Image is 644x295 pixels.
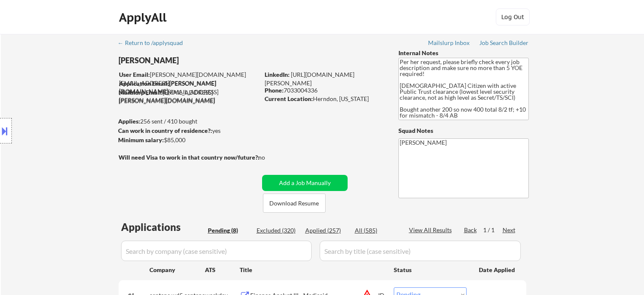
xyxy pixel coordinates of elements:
div: Date Applied [479,266,516,274]
div: [PERSON_NAME][DOMAIN_NAME][EMAIL_ADDRESS][PERSON_NAME][DOMAIN_NAME] [119,79,259,104]
strong: Phone: [265,87,284,94]
div: Status [394,262,467,277]
div: Pending (8) [208,226,250,235]
a: ← Return to /applysquad [118,39,191,48]
div: Job Search Builder [479,40,529,46]
div: yes [118,126,257,135]
div: Applications [121,222,205,232]
div: 7033004336 [265,86,384,95]
strong: Can work in country of residence?: [118,127,212,134]
div: All (585) [355,226,397,235]
strong: LinkedIn: [265,71,290,78]
a: [URL][DOMAIN_NAME][PERSON_NAME] [265,71,354,87]
div: $85,000 [118,136,259,144]
a: Mailslurp Inbox [428,39,470,48]
div: Internal Notes [398,49,529,57]
div: 256 sent / 410 bought [118,117,259,126]
div: [PERSON_NAME][DOMAIN_NAME][EMAIL_ADDRESS][PERSON_NAME][DOMAIN_NAME] [119,70,259,96]
div: Herndon, [US_STATE] [265,95,384,103]
div: Back [464,226,478,234]
a: Job Search Builder [479,39,529,48]
strong: Current Location: [265,95,313,102]
div: ATS [205,266,240,274]
div: [EMAIL_ADDRESS][PERSON_NAME][DOMAIN_NAME] [119,88,259,105]
div: Applied (257) [305,226,348,235]
button: Download Resume [263,194,326,213]
button: Add a Job Manually [262,175,348,191]
input: Search by company (case sensitive) [121,241,312,261]
div: Squad Notes [398,126,529,135]
strong: Will need Visa to work in that country now/future?: [119,154,260,161]
div: Title [240,266,386,274]
button: Log Out [496,8,530,25]
div: [PERSON_NAME] [119,55,293,66]
div: Next [503,226,516,234]
div: Company [149,266,205,274]
div: View All Results [409,226,454,234]
div: ApplyAll [119,10,169,25]
div: ← Return to /applysquad [118,40,191,46]
div: Excluded (320) [257,226,299,235]
div: 1 / 1 [483,226,503,234]
div: no [258,153,282,162]
div: Mailslurp Inbox [428,40,470,46]
input: Search by title (case sensitive) [320,241,521,261]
